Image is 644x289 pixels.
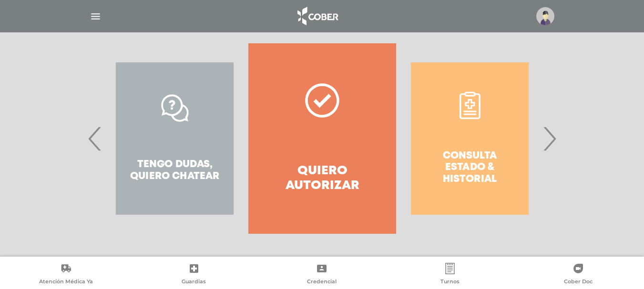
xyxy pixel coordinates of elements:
[90,10,102,22] img: Cober_menu-lines-white.svg
[258,263,386,287] a: Credencial
[540,113,559,164] span: Next
[514,263,642,287] a: Cober Doc
[307,278,337,287] span: Credencial
[130,263,258,287] a: Guardias
[248,43,396,234] a: Quiero autorizar
[292,5,342,28] img: logo_cober_home-white.png
[182,278,206,287] span: Guardias
[86,113,104,164] span: Previous
[39,278,93,287] span: Atención Médica Ya
[266,164,378,193] h4: Quiero autorizar
[386,263,514,287] a: Turnos
[2,263,130,287] a: Atención Médica Ya
[440,278,460,287] span: Turnos
[564,278,593,287] span: Cober Doc
[536,7,554,25] img: profile-placeholder.svg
